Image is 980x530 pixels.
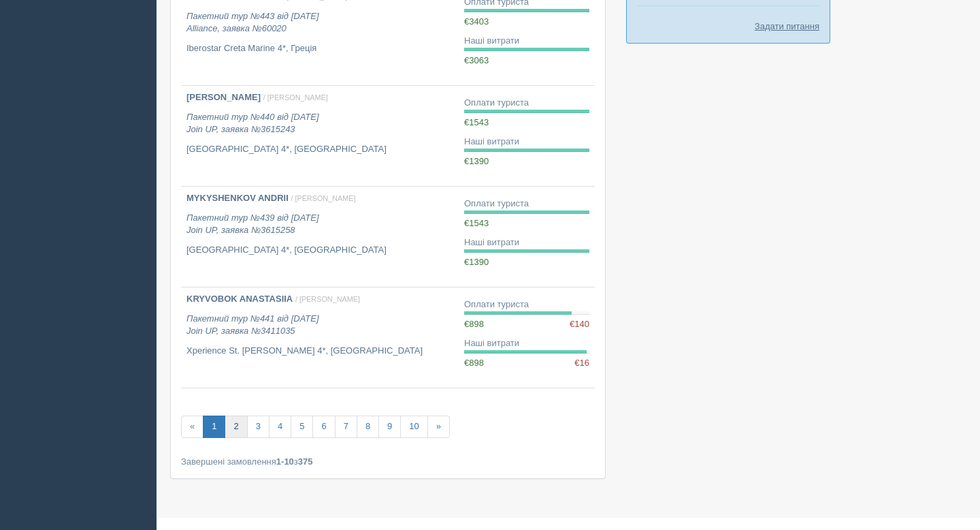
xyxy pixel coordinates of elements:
[464,97,589,110] div: Оплати туриста
[181,416,203,438] span: «
[186,11,319,34] i: Пакетний тур №443 від [DATE] Alliance, заявка №60020
[186,143,453,156] p: [GEOGRAPHIC_DATA] 4*, [GEOGRAPHIC_DATA]
[464,337,589,350] div: Наші витрати
[378,416,401,438] a: 9
[181,287,459,388] a: KRYVOBOK ANASTASIIA / [PERSON_NAME] Пакетний тур №441 від [DATE]Join UP, заявка №3411035 Xperienc...
[400,416,427,438] a: 10
[464,16,489,27] span: €3403
[186,92,261,102] b: [PERSON_NAME]
[186,244,453,257] p: [GEOGRAPHIC_DATA] 4*, [GEOGRAPHIC_DATA]
[203,416,225,438] a: 1
[464,218,489,228] span: €1543
[181,455,595,468] div: Завершені замовлення з
[186,213,319,236] i: Пакетний тур №439 від [DATE] Join UP, заявка №3615258
[464,198,589,211] div: Оплати туриста
[298,456,313,467] b: 375
[464,358,484,368] span: €898
[464,298,589,311] div: Оплати туриста
[276,456,294,467] b: 1-10
[269,416,291,438] a: 4
[295,295,360,303] span: / [PERSON_NAME]
[263,93,328,102] span: / [PERSON_NAME]
[312,416,335,438] a: 6
[755,20,819,33] a: Задати питання
[427,416,450,438] a: »
[464,236,589,249] div: Наші витрати
[464,257,489,267] span: €1390
[186,313,319,337] i: Пакетний тур №441 від [DATE] Join UP, заявка №3411035
[181,187,459,287] a: MYKYSHENKOV ANDRII / [PERSON_NAME] Пакетний тур №439 від [DATE]Join UP, заявка №3615258 [GEOGRAPH...
[186,112,319,135] i: Пакетний тур №440 від [DATE] Join UP, заявка №3615243
[464,136,589,149] div: Наші витрати
[186,294,293,304] b: KRYVOBOK ANASTASIIA
[357,416,379,438] a: 8
[464,55,489,65] span: €3063
[574,357,589,370] span: €16
[570,318,589,331] span: €140
[464,319,484,329] span: €898
[186,42,453,55] p: Iberostar Creta Marine 4*, Греція
[181,86,459,186] a: [PERSON_NAME] / [PERSON_NAME] Пакетний тур №440 від [DATE]Join UP, заявка №3615243 [GEOGRAPHIC_DA...
[464,117,489,127] span: €1543
[335,416,357,438] a: 7
[186,193,289,203] b: MYKYSHENKOV ANDRII
[291,194,355,202] span: / [PERSON_NAME]
[186,345,453,358] p: Xperience St. [PERSON_NAME] 4*, [GEOGRAPHIC_DATA]
[247,416,269,438] a: 3
[225,416,247,438] a: 2
[464,35,589,48] div: Наші витрати
[291,416,313,438] a: 5
[464,156,489,166] span: €1390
